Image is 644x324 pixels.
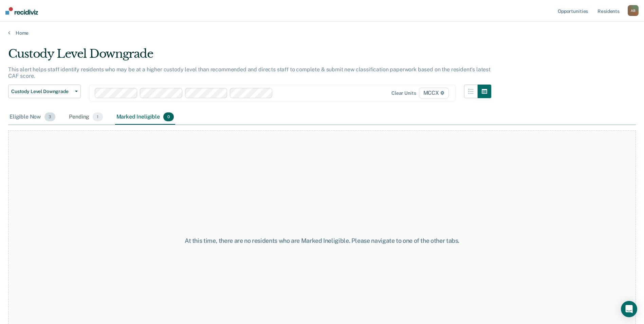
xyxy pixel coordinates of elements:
span: 1 [93,112,103,121]
img: Recidiviz [5,7,38,15]
div: Pending1 [68,110,104,125]
div: Eligible Now3 [8,110,57,125]
div: At this time, there are no residents who are Marked Ineligible. Please navigate to one of the oth... [165,237,479,245]
span: MCCX [419,88,449,98]
div: Marked Ineligible0 [115,110,176,125]
div: Clear units [391,90,416,96]
a: Home [8,30,636,36]
span: Custody Level Downgrade [11,89,72,94]
button: Custody Level Downgrade [8,85,81,98]
div: A B [628,5,639,16]
span: 3 [44,112,55,121]
div: Open Intercom Messenger [621,301,637,317]
button: AB [628,5,639,16]
span: 0 [163,112,174,121]
div: Custody Level Downgrade [8,47,491,66]
p: This alert helps staff identify residents who may be at a higher custody level than recommended a... [8,66,491,79]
